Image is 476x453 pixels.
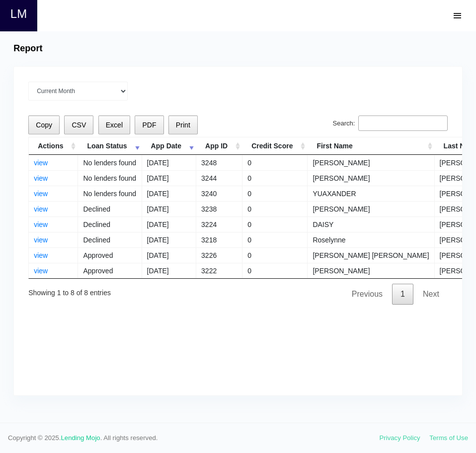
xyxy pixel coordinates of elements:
[34,190,48,198] a: view
[34,236,48,244] a: view
[343,284,391,305] a: Previous
[142,201,196,217] td: [DATE]
[142,121,156,129] span: PDF
[308,137,434,155] th: First Name: activate to sort column ascending
[242,217,308,232] td: 0
[242,232,308,247] td: 0
[8,433,380,443] span: Copyright © 2025. . All rights reserved.
[142,155,196,170] td: [DATE]
[380,434,420,442] a: Privacy Policy
[78,247,142,263] td: Approved
[78,217,142,232] td: Declined
[78,186,142,201] td: No lenders found
[196,155,242,170] td: 3248
[64,115,93,135] button: CSV
[196,247,242,263] td: 3226
[98,115,131,135] button: Excel
[242,247,308,263] td: 0
[72,121,86,129] span: CSV
[392,284,413,305] a: 1
[106,121,123,129] span: Excel
[358,115,448,131] input: Search:
[429,434,468,442] a: Terms of Use
[78,201,142,217] td: Declined
[61,434,100,442] a: Lending Mojo
[242,137,308,155] th: Credit Score: activate to sort column ascending
[13,43,42,54] h4: Report
[78,263,142,278] td: Approved
[308,232,434,247] td: Roselynne
[242,263,308,278] td: 0
[28,115,60,135] button: Copy
[78,155,142,170] td: No lenders found
[196,201,242,217] td: 3238
[78,170,142,186] td: No lenders found
[176,121,190,129] span: Print
[34,174,48,182] a: view
[308,217,434,232] td: DAISY
[308,263,434,278] td: [PERSON_NAME]
[142,137,196,155] th: App Date: activate to sort column ascending
[414,284,448,305] a: Next
[34,251,48,259] a: view
[242,186,308,201] td: 0
[196,170,242,186] td: 3244
[308,155,434,170] td: [PERSON_NAME]
[196,217,242,232] td: 3224
[308,201,434,217] td: [PERSON_NAME]
[196,137,242,155] th: App ID: activate to sort column ascending
[242,170,308,186] td: 0
[196,263,242,278] td: 3222
[29,137,78,155] th: Actions: activate to sort column ascending
[78,232,142,247] td: Declined
[78,137,142,155] th: Loan Status: activate to sort column ascending
[142,186,196,201] td: [DATE]
[308,186,434,201] td: YUAXANDER
[168,115,198,135] button: Print
[308,247,434,263] td: [PERSON_NAME] [PERSON_NAME]
[28,282,111,298] div: Showing 1 to 8 of 8 entries
[142,263,196,278] td: [DATE]
[242,155,308,170] td: 0
[196,186,242,201] td: 3240
[34,221,48,228] a: view
[36,121,52,129] span: Copy
[142,217,196,232] td: [DATE]
[142,247,196,263] td: [DATE]
[34,159,48,167] a: view
[135,115,163,135] button: PDF
[333,115,448,131] label: Search:
[242,201,308,217] td: 0
[34,267,48,275] a: view
[142,170,196,186] td: [DATE]
[196,232,242,247] td: 3218
[34,205,48,213] a: view
[142,232,196,247] td: [DATE]
[308,170,434,186] td: [PERSON_NAME]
